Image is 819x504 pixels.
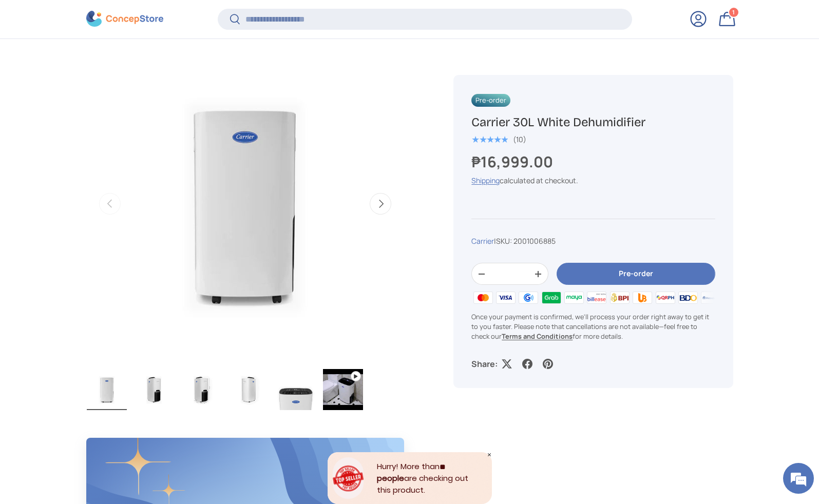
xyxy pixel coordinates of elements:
h1: Carrier 30L White Dehumidifier [471,114,715,130]
span: SKU: [496,236,512,246]
img: billease [585,290,608,305]
div: calculated at checkout. [471,175,715,186]
img: visa [494,290,517,305]
a: Carrier [471,236,494,246]
img: master [471,290,494,305]
img: metrobank [699,290,722,305]
img: gcash [517,290,540,305]
p: Share: [471,358,498,370]
div: (10) [513,135,526,143]
img: grabpay [540,290,562,305]
img: carrier-dehumidifier-30-liter-top-with-buttons-view-concepstore [276,369,316,410]
a: Terms and Conditions [502,332,573,341]
div: Minimize live chat window [168,5,193,30]
span: ★★★★★ [471,134,508,145]
div: Chat with us now [53,57,173,71]
img: maya [563,290,585,305]
img: bpi [608,290,631,305]
div: 5.0 out of 5.0 stars [471,135,508,144]
span: Pre-order [471,94,510,107]
img: ConcepStore [86,11,163,27]
span: We're online! [60,129,142,233]
img: carrier-dehumidifier-30-liter-left-side-view-concepstore [134,369,174,410]
img: carrier-dehumidifier-30-liter-full-view-concepstore [87,369,127,410]
strong: ₱16,999.00 [471,151,556,172]
button: Pre-order [557,263,715,285]
img: bdo [677,290,699,305]
a: 5.0 out of 5.0 stars (10) [471,133,526,144]
span: 1 [732,9,735,16]
a: Shipping [471,176,500,185]
div: Close [487,452,492,457]
span: | [494,236,556,246]
img: carrier-dehumidifier-30-liter-left-side-with-dimensions-view-concepstore [181,369,221,410]
img: qrph [654,290,676,305]
img: carrier-30 liter-dehumidifier-youtube-demo-video-concepstore [323,369,363,410]
p: Once your payment is confirmed, we'll process your order right away to get it to you faster. Plea... [471,312,715,342]
span: 2001006885 [513,236,556,246]
img: carrier-dehumidifier-30-liter-right-side-view-concepstore [228,369,269,410]
img: ubp [631,290,654,305]
media-gallery: Gallery Viewer [86,45,405,414]
textarea: Type your message and hit 'Enter' [5,280,196,316]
